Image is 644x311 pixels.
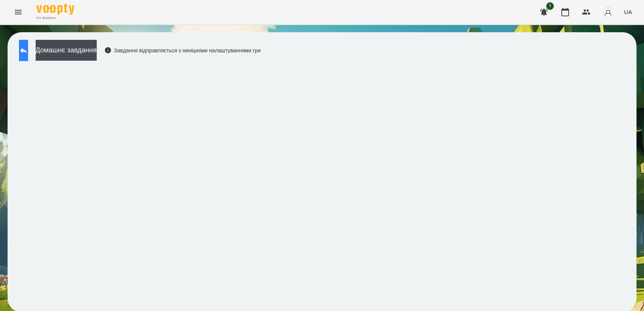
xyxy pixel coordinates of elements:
span: For Business [36,16,74,20]
button: Menu [9,3,27,21]
button: UA [621,5,635,19]
img: avatar_s.png [603,7,613,17]
span: UA [624,8,632,16]
span: 1 [546,2,554,10]
div: Завдання відправляється з нинішніми налаштуваннями гри [104,47,261,54]
img: Voopty Logo [36,4,74,15]
button: Домашнє завдання [36,40,97,61]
